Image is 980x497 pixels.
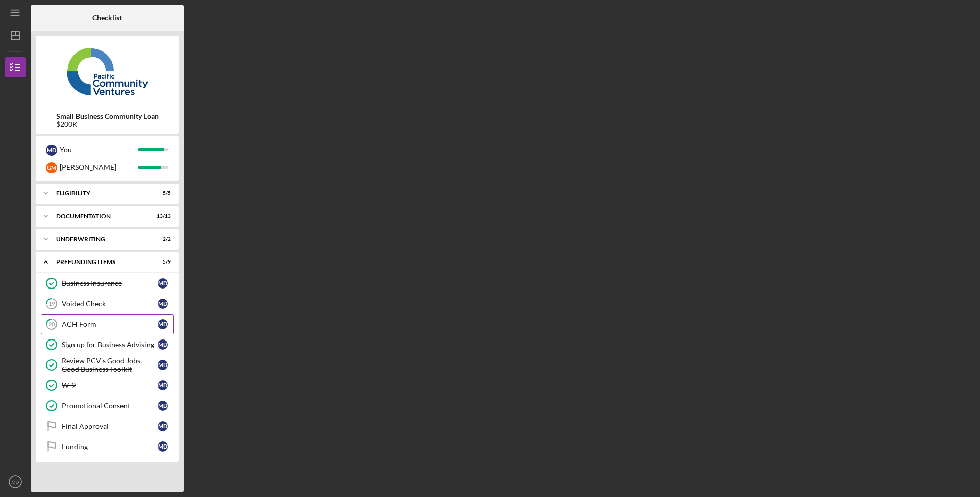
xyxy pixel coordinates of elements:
div: M D [158,441,168,452]
a: W-9MD [41,375,174,396]
div: M D [158,339,168,350]
text: MD [12,479,19,485]
a: Review PCV's Good Jobs, Good Business ToolkitMD [41,355,174,375]
div: W-9 [62,381,158,389]
div: 2 / 2 [153,236,171,242]
a: Business InsuranceMD [41,273,174,294]
div: M D [158,360,168,370]
div: M D [46,145,57,156]
div: 5 / 9 [153,259,171,265]
div: G M [46,162,57,173]
div: Voided Check [62,300,158,308]
div: M D [158,421,168,431]
div: Documentation [56,213,145,219]
div: Sign up for Business Advising [62,341,158,349]
div: Business Insurance [62,279,158,287]
div: [PERSON_NAME] [60,159,138,176]
a: Final ApprovalMD [41,416,174,436]
tspan: 19 [48,301,55,307]
div: M D [158,278,168,289]
img: Product logo [36,41,179,102]
div: Promotional Consent [62,402,158,410]
a: 20ACH FormMD [41,314,174,334]
div: You [60,141,138,159]
div: M D [158,299,168,309]
div: Final Approval [62,422,158,430]
div: M D [158,401,168,411]
div: $200K [56,120,159,128]
div: M D [158,380,168,390]
div: Eligibility [56,190,145,196]
button: MD [5,472,26,492]
div: Review PCV's Good Jobs, Good Business Toolkit [62,357,158,373]
div: ACH Form [62,320,158,328]
a: Sign up for Business AdvisingMD [41,334,174,355]
a: Promotional ConsentMD [41,396,174,416]
a: 19Voided CheckMD [41,294,174,314]
a: FundingMD [41,436,174,457]
div: 13 / 13 [153,213,171,219]
div: Funding [62,442,158,451]
b: Checklist [92,14,122,22]
div: Underwriting [56,236,145,242]
tspan: 20 [48,321,55,328]
b: Small Business Community Loan [56,112,159,120]
div: Prefunding Items [56,259,145,265]
div: 5 / 5 [153,190,171,196]
div: M D [158,319,168,329]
